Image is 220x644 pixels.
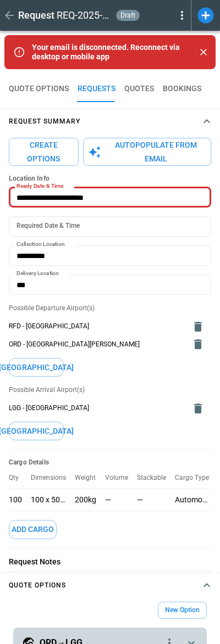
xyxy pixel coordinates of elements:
[9,583,66,588] h4: Quote Options
[163,76,201,102] button: BOOKINGS
[9,404,185,413] span: LGG - [GEOGRAPHIC_DATA]
[31,474,75,482] p: Dimensions
[9,304,211,313] p: Possible Departure Airport(s)
[16,270,59,278] label: Delivery Location
[31,495,66,505] p: 100 x 50 x 50cm
[75,495,96,505] p: 200kg
[9,138,79,166] button: Create Options
[9,422,64,441] button: [GEOGRAPHIC_DATA]
[9,385,211,395] p: Possible Arrival Airport(s)
[158,602,207,619] button: New Option
[9,474,28,482] p: Qty
[78,76,116,102] button: REQUESTS
[9,495,22,505] p: 100
[16,182,63,191] label: Ready Date & Time
[9,458,211,467] h6: Cargo Details
[187,316,209,338] button: delete
[57,9,112,22] h2: REQ-2025-010800
[187,397,209,419] button: delete
[9,358,64,377] button: [GEOGRAPHIC_DATA]
[105,474,137,482] p: Volume
[83,138,211,166] button: Autopopulate from Email
[175,489,218,511] div: Automotive
[124,76,154,102] button: QUOTES
[9,557,211,567] p: Request Notes
[9,216,204,237] input: Choose date
[137,495,143,505] p: —
[9,322,185,331] span: RFD - [GEOGRAPHIC_DATA]
[187,333,209,355] button: delete
[196,38,211,66] div: dismiss
[175,474,218,482] p: Cargo Type
[18,9,54,22] h1: Request
[32,43,191,61] p: Your email is disconnected. Reconnect via desktop or mobile app
[175,495,209,505] p: Automotive
[118,12,137,19] span: draft
[9,187,204,208] input: Choose date, selected date is Jun 10, 2025
[16,240,65,249] label: Collection Location
[137,474,175,482] p: Stackable
[31,489,75,511] div: 100 x 50 x 50cm
[196,44,211,60] button: Close
[9,119,80,124] h4: Request Summary
[75,474,105,482] p: Weight
[9,340,185,349] span: ORD - [GEOGRAPHIC_DATA][PERSON_NAME]
[105,495,111,505] p: —
[9,175,211,183] h6: Location Info
[9,520,57,539] button: Add Cargo
[9,76,69,102] button: QUOTE OPTIONS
